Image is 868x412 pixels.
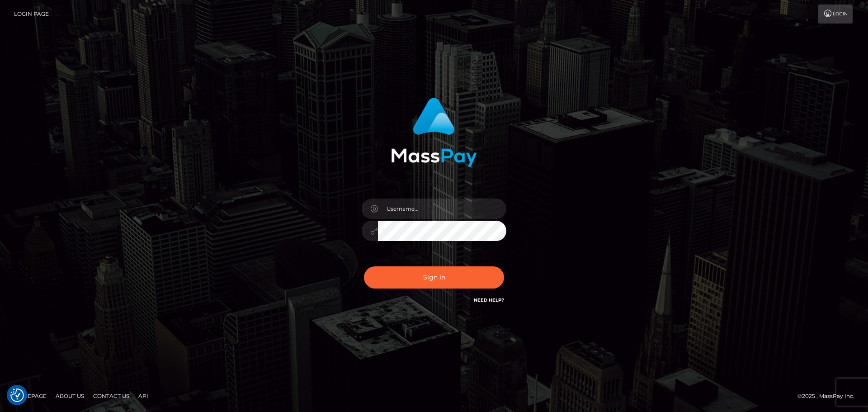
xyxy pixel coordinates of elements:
[378,199,506,219] input: Username...
[52,389,88,403] a: About Us
[135,389,152,403] a: API
[10,389,50,403] a: Homepage
[10,388,24,402] img: Revisit consent button
[818,5,853,24] a: Login
[14,5,49,24] a: Login Page
[10,388,24,402] button: Consent Preferences
[391,98,477,167] img: MassPay Login
[474,297,504,303] a: Need Help?
[90,389,133,403] a: Contact Us
[797,391,861,401] div: © 2025 , MassPay Inc.
[364,266,504,289] button: Sign in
